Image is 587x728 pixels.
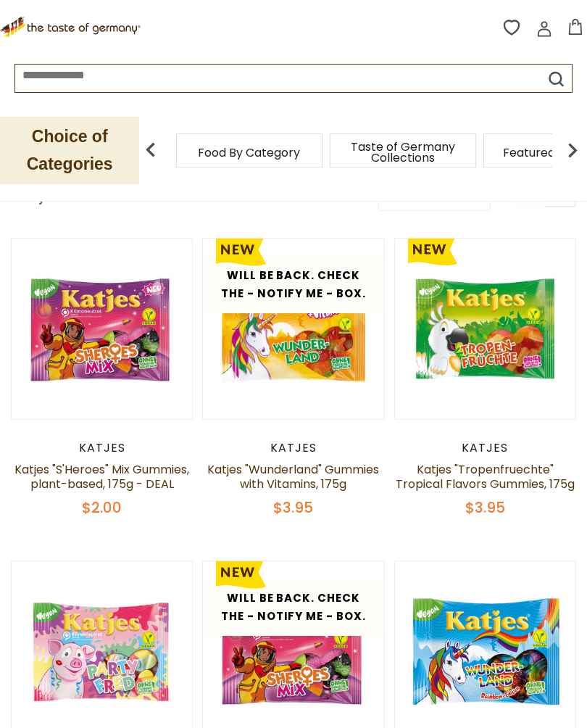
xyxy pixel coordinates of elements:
div: Katjes [394,441,576,455]
img: Katjes Wunder-Land Vitamin [203,239,383,419]
h1: Katjes [11,183,63,204]
a: Taste of Germany Collections [345,141,461,163]
img: next arrow [558,136,587,165]
span: $3.95 [465,497,505,518]
img: previous arrow [136,136,165,165]
a: Katjes "Wunderland" Gummies with Vitamins, 175g [207,461,379,492]
a: Food By Category [198,147,300,158]
span: $3.95 [273,497,313,518]
img: Katjes Sheroes Mix Gummies [12,239,192,419]
div: Katjes [202,441,384,455]
a: Katjes "Tropenfruechte" Tropical Flavors Gummies, 175g [396,461,575,492]
img: Katjes Tropen-Fruchte [395,239,575,419]
span: $2.00 [82,497,122,518]
a: Katjes "S'Heroes" Mix Gummies, plant-based, 175g - DEAL [14,461,189,492]
div: Katjes [11,441,193,455]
